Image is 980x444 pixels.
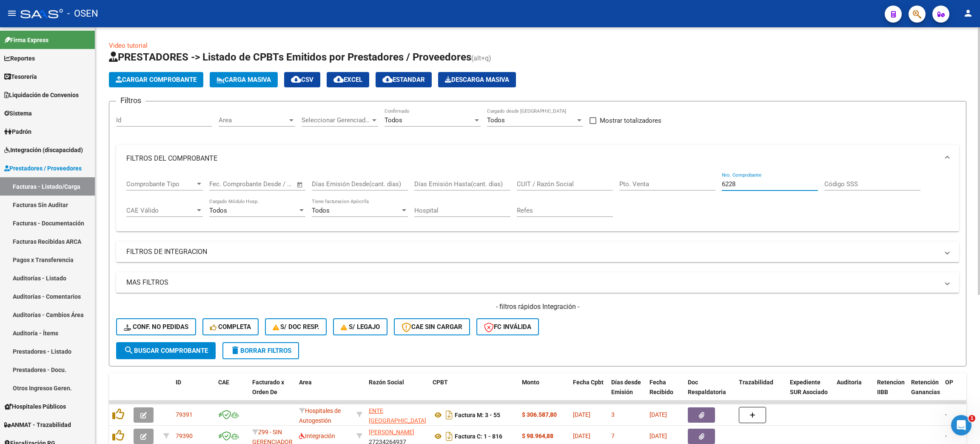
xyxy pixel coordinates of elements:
[333,76,362,84] span: EXCEL
[790,379,828,395] span: Expediente SUR Asociado
[4,164,82,173] span: Prestadores / Proveedores
[735,373,786,411] datatable-header-cell: Trazabilidad
[126,180,195,188] span: Comprobante Tipo
[650,411,667,418] span: [DATE]
[4,90,79,100] span: Liquidación de Convenios
[222,342,299,359] button: Borrar Filtros
[302,116,370,124] span: Seleccionar Gerenciador
[116,145,959,172] mat-expansion-panel-header: FILTROS DEL COMPROBANTE
[611,432,615,439] span: 7
[4,402,66,411] span: Hospitales Públicos
[209,180,237,188] input: Start date
[295,180,305,190] button: Open calendar
[209,207,227,214] span: Todos
[210,323,251,331] span: Completa
[284,72,320,87] button: CSV
[394,318,470,335] button: CAE SIN CARGAR
[4,54,35,63] span: Reportes
[963,8,973,18] mat-icon: person
[4,109,32,118] span: Sistema
[476,318,539,335] button: FC Inválida
[684,373,735,411] datatable-header-cell: Doc Respaldatoria
[249,373,296,411] datatable-header-cell: Facturado x Orden De
[376,72,432,87] button: Estandar
[382,74,393,84] mat-icon: cloud_download
[945,379,953,386] span: OP
[126,154,939,163] mat-panel-title: FILTROS DEL COMPROBANTE
[333,74,344,84] mat-icon: cloud_download
[969,415,975,422] span: 1
[487,116,505,124] span: Todos
[402,323,462,331] span: CAE SIN CARGAR
[438,72,516,87] app-download-masive: Descarga masiva de comprobantes (adjuntos)
[273,323,319,331] span: S/ Doc Resp.
[837,379,862,386] span: Auditoria
[176,432,193,439] span: 79390
[299,407,341,424] span: Hospitales de Autogestión
[945,432,947,439] span: -
[327,72,369,87] button: EXCEL
[518,373,570,411] datatable-header-cell: Monto
[126,247,939,257] mat-panel-title: FILTROS DE INTEGRACION
[611,379,641,395] span: Días desde Emisión
[382,76,425,84] span: Estandar
[218,379,229,386] span: CAE
[291,74,301,84] mat-icon: cloud_download
[265,318,327,335] button: S/ Doc Resp.
[116,342,216,359] button: Buscar Comprobante
[116,242,959,262] mat-expansion-panel-header: FILTROS DE INTEGRACION
[877,379,905,395] span: Retencion IIBB
[522,432,553,439] strong: $ 98.964,88
[116,318,196,335] button: Conf. no pedidas
[176,411,193,418] span: 79391
[230,347,291,355] span: Borrar Filtros
[67,4,98,23] span: - OSEN
[312,207,330,214] span: Todos
[369,407,426,434] span: ENTE [GEOGRAPHIC_DATA][PERSON_NAME]
[369,406,426,424] div: 30718899326
[126,278,939,287] mat-panel-title: MAS FILTROS
[109,51,471,63] span: PRESTADORES -> Listado de CPBTs Emitidos por Prestadores / Proveedores
[4,420,71,430] span: ANMAT - Trazabilidad
[942,373,976,411] datatable-header-cell: OP
[210,72,278,87] button: Carga Masiva
[116,172,959,232] div: FILTROS DEL COMPROBANTE
[833,373,874,411] datatable-header-cell: Auditoria
[911,379,940,395] span: Retención Ganancias
[874,373,908,411] datatable-header-cell: Retencion IIBB
[522,379,539,386] span: Monto
[573,411,590,418] span: [DATE]
[217,76,271,84] span: Carga Masiva
[429,373,518,411] datatable-header-cell: CPBT
[945,411,947,418] span: -
[4,72,37,81] span: Tesorería
[688,379,726,395] span: Doc Respaldatoria
[471,54,491,62] span: (alt+q)
[124,347,208,355] span: Buscar Comprobante
[116,95,145,107] h3: Filtros
[608,373,646,411] datatable-header-cell: Días desde Emisión
[573,379,604,386] span: Fecha Cpbt
[116,76,197,84] span: Cargar Comprobante
[124,345,134,355] mat-icon: search
[455,412,500,418] strong: Factura M: 3 - 55
[7,8,17,18] mat-icon: menu
[600,115,661,126] span: Mostrar totalizadores
[230,345,240,355] mat-icon: delete
[296,373,353,411] datatable-header-cell: Area
[908,373,942,411] datatable-header-cell: Retención Ganancias
[299,432,335,439] span: Integración
[299,379,312,386] span: Area
[650,379,673,395] span: Fecha Recibido
[739,379,773,386] span: Trazabilidad
[444,430,455,443] i: Descargar documento
[385,116,402,124] span: Todos
[4,35,48,45] span: Firma Express
[365,373,429,411] datatable-header-cell: Razón Social
[570,373,608,411] datatable-header-cell: Fecha Cpbt
[611,411,615,418] span: 3
[245,180,286,188] input: End date
[646,373,684,411] datatable-header-cell: Fecha Recibido
[126,207,195,214] span: CAE Válido
[109,72,203,87] button: Cargar Comprobante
